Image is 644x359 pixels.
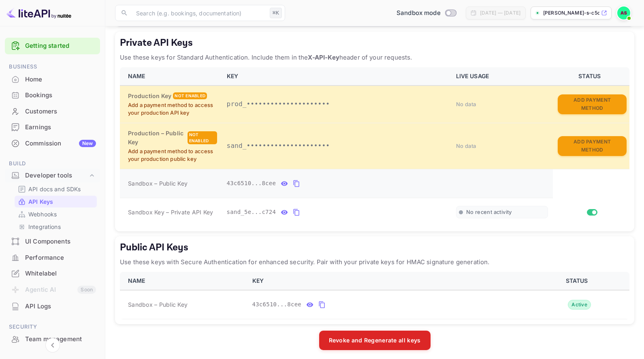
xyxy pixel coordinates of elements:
a: Earnings [5,120,100,135]
div: UI Components [25,237,96,246]
div: Team management [5,331,100,347]
span: Security [5,323,100,331]
a: Webhooks [18,210,94,218]
button: Collapse navigation [45,338,60,353]
span: Sandbox mode [397,9,441,18]
div: Customers [25,107,96,116]
div: API docs and SDKs [15,183,97,195]
p: Webhooks [28,210,57,218]
div: Earnings [5,120,100,135]
p: Add a payment method to access your production public key [128,147,217,163]
img: Alberto S [617,6,630,19]
a: Customers [5,104,100,119]
div: Home [5,72,100,88]
div: API Logs [25,302,96,311]
div: API Keys [15,196,97,207]
p: Use these keys with Secure Authentication for enhanced security. Pair with your private keys for ... [120,257,629,267]
a: Getting started [25,41,96,51]
a: API Keys [18,197,94,206]
span: sand_5e...c724 [227,208,276,216]
span: Sandbox – Public Key [128,300,188,309]
th: STATUS [527,272,629,290]
div: Team management [25,335,96,344]
div: UI Components [5,234,100,250]
div: Integrations [15,221,97,233]
th: KEY [222,67,451,85]
div: Not enabled [188,131,217,144]
h6: Production – Public Key [128,129,186,147]
div: Bookings [5,88,100,103]
th: NAME [120,272,247,290]
div: [DATE] — [DATE] [480,9,520,17]
div: Developer tools [25,171,88,180]
div: CommissionNew [5,136,100,152]
img: LiteAPI logo [6,6,71,19]
div: Bookings [25,91,96,100]
span: No data [456,143,476,149]
p: API Keys [28,197,53,206]
div: Switch to Production mode [393,9,459,18]
a: Performance [5,250,100,265]
div: API Logs [5,299,100,314]
p: [PERSON_NAME]-s-c5qo1.nuitee... [543,9,599,17]
a: Team management [5,331,100,346]
span: Sandbox Key – Private API Key [128,209,213,216]
span: 43c6510...8cee [227,179,276,188]
p: Add a payment method to access your production API key [128,101,217,117]
div: Not enabled [173,92,207,99]
table: public api keys table [120,272,629,319]
th: NAME [120,67,222,85]
a: Home [5,72,100,87]
div: Performance [25,253,96,263]
p: Integrations [28,222,61,231]
div: Getting started [5,38,100,54]
div: Commission [25,139,96,148]
h5: Private API Keys [120,36,629,49]
div: Earnings [25,123,96,132]
th: KEY [247,272,528,290]
div: Customers [5,104,100,120]
span: Sandbox – Public Key [128,179,188,188]
a: Add Payment Method [558,100,627,107]
span: No recent activity [466,209,512,216]
button: Add Payment Method [558,136,627,156]
p: prod_••••••••••••••••••••• [227,99,446,109]
h6: Production Key [128,92,171,100]
div: Active [568,300,591,310]
div: Webhooks [15,208,97,220]
input: Search (e.g. bookings, documentation) [131,5,267,21]
div: Developer tools [5,169,100,183]
th: LIVE USAGE [451,67,553,85]
h5: Public API Keys [120,241,629,254]
span: Build [5,159,100,168]
p: sand_••••••••••••••••••••• [227,141,446,151]
a: Whitelabel [5,266,100,281]
p: API docs and SDKs [28,185,81,193]
div: New [79,140,96,147]
span: Business [5,62,100,71]
button: Add Payment Method [558,94,627,114]
a: CommissionNew [5,136,100,151]
th: STATUS [553,67,629,85]
a: UI Components [5,234,100,249]
div: Performance [5,250,100,266]
span: 43c6510...8cee [252,300,302,309]
div: Whitelabel [5,266,100,282]
a: Add Payment Method [558,142,627,149]
strong: X-API-Key [308,53,339,61]
a: Integrations [18,222,94,231]
p: Use these keys for Standard Authentication. Include them in the header of your requests. [120,53,629,62]
button: Revoke and Regenerate all keys [319,331,431,350]
table: private api keys table [120,67,629,227]
div: Whitelabel [25,269,96,278]
div: Home [25,75,96,84]
a: API Logs [5,299,100,314]
span: No data [456,101,476,107]
a: Bookings [5,88,100,103]
a: API docs and SDKs [18,185,94,193]
div: ⌘K [270,8,282,18]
